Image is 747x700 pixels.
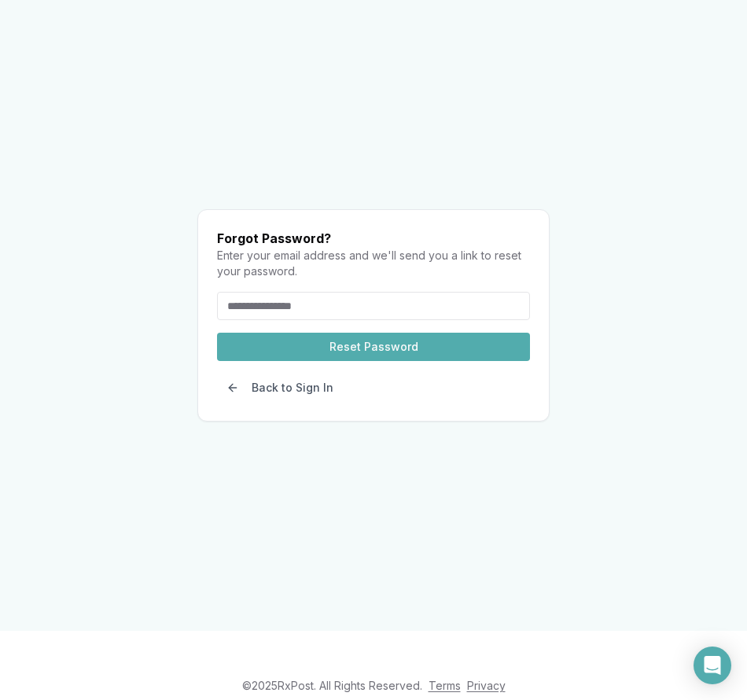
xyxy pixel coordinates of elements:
button: Reset Password [217,333,530,361]
a: Terms [429,679,461,692]
p: Enter your email address and we'll send you a link to reset your password. [217,248,530,279]
button: Back to Sign In [217,374,343,402]
a: Back to Sign In [217,381,343,397]
div: Open Intercom Messenger [694,647,731,684]
a: Privacy [467,679,506,692]
h1: Forgot Password? [217,229,530,248]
